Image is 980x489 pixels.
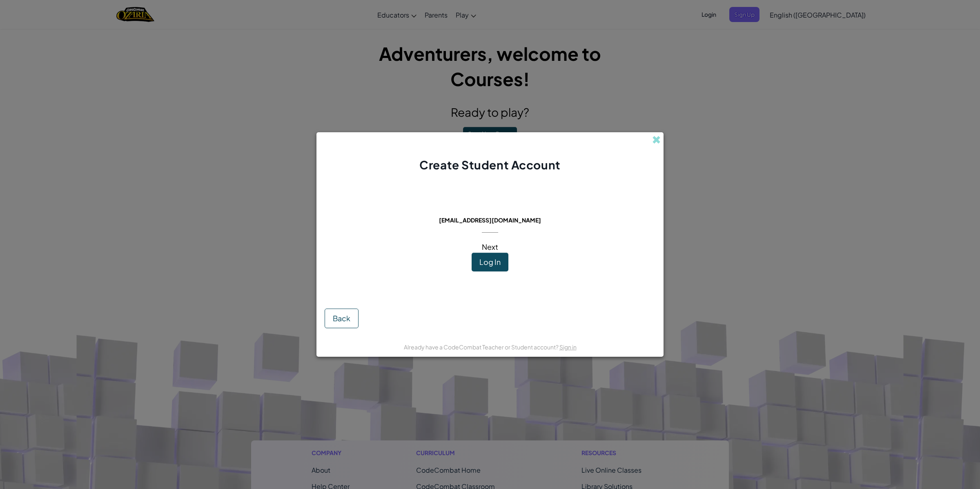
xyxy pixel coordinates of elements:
span: Next [482,242,498,251]
span: Log In [479,257,501,267]
button: Log In [472,253,508,271]
span: Back [333,313,350,323]
span: Already have a CodeCombat Teacher or Student account? [404,343,559,351]
span: Create Student Account [419,158,560,172]
span: [EMAIL_ADDRESS][DOMAIN_NAME] [439,216,541,224]
a: Sign in [559,343,577,351]
span: This email is already in use: [432,205,548,214]
button: Back [325,309,359,328]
